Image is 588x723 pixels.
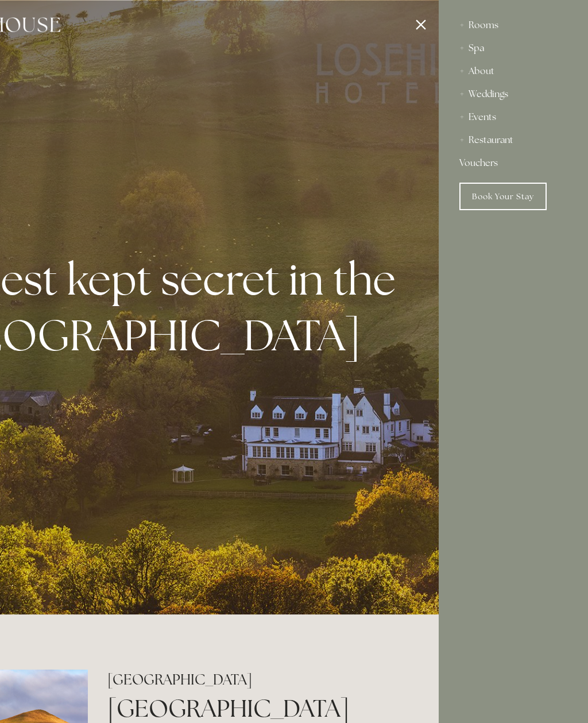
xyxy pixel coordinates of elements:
[459,60,567,83] div: About
[459,37,567,60] div: Spa
[459,106,567,129] div: Events
[459,152,567,175] a: Vouchers
[459,83,567,106] div: Weddings
[459,129,567,152] div: Restaurant
[459,14,567,37] div: Rooms
[459,183,547,210] a: Book Your Stay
